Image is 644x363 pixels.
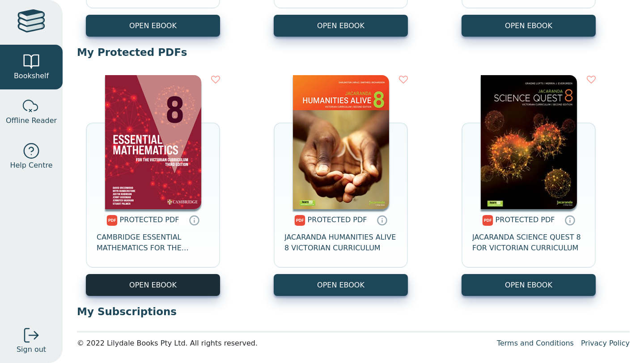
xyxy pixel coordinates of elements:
[14,71,49,81] span: Bookshelf
[462,274,596,296] a: OPEN EBOOK
[120,215,179,224] span: PROTECTED PDF
[377,215,387,225] a: Protected PDFs cannot be printed, copied or shared. They can be accessed online through Education...
[564,215,575,225] a: Protected PDFs cannot be printed, copied or shared. They can be accessed online through Education...
[106,215,118,226] img: pdf.svg
[482,215,493,226] img: pdf.svg
[284,232,397,253] span: JACARANDA HUMANITIES ALIVE 8 VICTORIAN CURRICULUM
[97,232,209,253] span: CAMBRIDGE ESSENTIAL MATHEMATICS FOR THE VICTORIAN CURRICULUM YEAR 8 3E
[274,274,408,296] a: OPEN EBOOK
[86,15,220,37] button: OPEN EBOOK
[472,232,585,253] span: JACARANDA SCIENCE QUEST 8 FOR VICTORIAN CURRICULUM
[308,215,367,224] span: PROTECTED PDF
[77,305,630,318] p: My Subscriptions
[10,160,52,171] span: Help Centre
[581,339,630,347] a: Privacy Policy
[189,215,199,225] a: Protected PDFs cannot be printed, copied or shared. They can be accessed online through Education...
[6,115,57,126] span: Offline Reader
[497,339,574,347] a: Terms and Conditions
[462,15,596,37] button: OPEN EBOOK
[274,15,408,37] button: OPEN EBOOK
[77,338,490,349] div: © 2022 Lilydale Books Pty Ltd. All rights reserved.
[496,215,555,224] span: PROTECTED PDF
[77,46,630,59] p: My Protected PDFs
[105,75,201,209] img: 56bde779-55d1-447f-b01f-7106e2eedf83.png
[86,274,220,296] a: OPEN EBOOK
[481,75,577,209] img: dbba891a-ba0d-41b4-af58-7d33e745be69.jpg
[293,75,389,209] img: fd6ec0a3-0a3f-41a6-9827-6919d69b8780.jpg
[17,344,46,355] span: Sign out
[294,215,305,226] img: pdf.svg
